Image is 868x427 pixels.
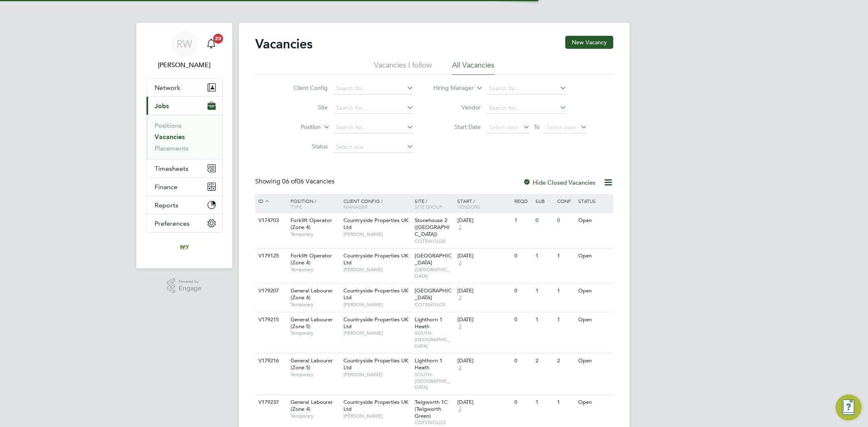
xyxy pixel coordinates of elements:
[457,399,510,406] div: [DATE]
[256,312,285,327] div: V179215
[457,253,510,259] div: [DATE]
[415,266,453,279] span: [GEOGRAPHIC_DATA]
[457,323,463,330] span: 2
[343,266,411,273] span: [PERSON_NAME]
[533,248,555,264] div: 1
[576,395,612,410] div: Open
[333,83,413,94] input: Search for...
[555,353,576,368] div: 2
[533,353,555,368] div: 2
[512,353,533,368] div: 0
[343,371,411,378] span: [PERSON_NAME]
[576,353,612,368] div: Open
[155,122,181,129] a: Positions
[203,31,219,57] a: 20
[434,123,481,131] label: Start Date
[146,115,222,159] div: Jobs
[523,179,595,186] label: Hide Closed Vacancies
[413,194,455,213] div: Site /
[146,159,222,177] button: Timesheets
[457,288,510,294] div: [DATE]
[457,224,463,231] span: 2
[533,395,555,410] div: 1
[486,102,566,114] input: Search for...
[565,36,613,49] button: New Vacancy
[291,399,333,412] span: General Labourer (Zone 4)
[256,395,285,410] div: V179237
[291,217,332,231] span: Forklift Operator (Zone 4)
[136,23,232,268] nav: Main navigation
[531,122,542,132] span: To
[457,364,463,371] span: 2
[415,399,448,419] span: Twigworth 1C (Twigworth Green)
[284,194,341,213] div: Position /
[291,287,333,301] span: General Labourer (Zone 4)
[452,60,494,75] li: All Vacancies
[415,419,453,426] span: COTSWOLDS
[213,34,223,44] span: 20
[457,203,480,210] span: Vendors
[155,165,188,172] span: Timesheets
[291,371,339,378] span: Temporary
[415,252,452,266] span: [GEOGRAPHIC_DATA]
[576,194,612,208] div: Status
[167,278,201,294] a: Powered byEngage
[291,301,339,308] span: Temporary
[415,203,442,210] span: Site Group
[533,312,555,327] div: 1
[146,178,222,196] button: Finance
[455,194,512,213] div: Start /
[343,252,408,266] span: Countryside Properties UK Ltd
[291,266,339,273] span: Temporary
[576,283,612,298] div: Open
[343,217,408,231] span: Countryside Properties UK Ltd
[178,241,191,254] img: ivyresourcegroup-logo-retina.png
[333,122,413,133] input: Search for...
[146,60,223,70] span: Rob Winchle
[146,196,222,214] button: Reports
[291,252,332,266] span: Forklift Operator (Zone 4)
[512,283,533,298] div: 0
[155,84,180,91] span: Network
[155,102,169,110] span: Jobs
[291,330,339,336] span: Temporary
[282,177,335,185] span: 06 Vacancies
[555,283,576,298] div: 1
[291,203,302,210] span: Type
[281,143,328,150] label: Status
[512,312,533,327] div: 0
[282,177,297,185] span: 06 of
[256,194,285,209] div: ID
[281,84,328,91] label: Client Config
[547,124,576,131] span: Select date
[512,248,533,264] div: 0
[457,316,510,323] div: [DATE]
[457,294,463,301] span: 2
[343,203,367,210] span: Manager
[343,316,408,330] span: Countryside Properties UK Ltd
[179,278,201,285] span: Powered by
[576,248,612,264] div: Open
[343,357,408,371] span: Countryside Properties UK Ltd
[255,177,336,186] div: Showing
[256,213,285,228] div: V174703
[555,248,576,264] div: 1
[415,357,442,371] span: Lighthorn 1 Heath
[146,78,222,96] button: Network
[255,36,313,52] h2: Vacancies
[343,301,411,308] span: [PERSON_NAME]
[555,395,576,410] div: 1
[415,301,453,308] span: COTSWOLDS
[281,104,328,111] label: Site
[434,104,481,111] label: Vendor
[555,194,576,208] div: Conf
[291,316,333,330] span: General Labourer (Zone 5)
[555,312,576,327] div: 1
[374,60,432,75] li: Vacancies I follow
[489,124,518,131] span: Select date
[512,395,533,410] div: 0
[415,371,453,390] span: SOUTH-[GEOGRAPHIC_DATA]
[835,394,861,420] button: Engage Resource Center
[512,194,533,208] div: Reqd
[146,97,222,115] button: Jobs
